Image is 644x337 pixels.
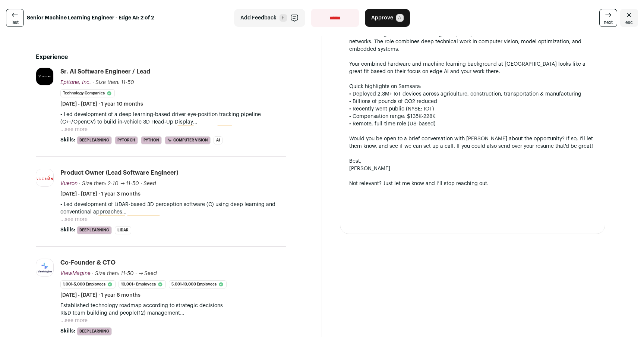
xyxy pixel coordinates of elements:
button: Approve A [365,9,410,27]
div: • Compensation range: $135K-228K [349,113,596,120]
a: Close [620,9,638,27]
div: Your combined hardware and machine learning background at [GEOGRAPHIC_DATA] looks like a great fi... [349,60,596,75]
mark: Python [177,125,194,134]
li: Computer Vision [165,136,211,144]
li: AI [214,136,222,144]
a: next [599,9,617,27]
li: Python [141,136,162,144]
span: Vueron [60,181,78,186]
div: Best, [349,157,596,165]
button: ...see more [60,126,88,133]
span: Skills: [60,226,75,234]
li: Deep Learning [77,327,112,336]
div: Sr. AI Software Engineer / Lead [60,68,150,76]
li: 5,001-10,000 employees [169,280,227,288]
li: Technology Companies [60,89,115,97]
span: ViewMagine [60,271,91,276]
img: c6de050fb036f2a5abc21fe09d9a4cbe2f76e326c5cb081e4a2e3510a0854a94.jpg [36,169,53,186]
span: [DATE] - [DATE] · 1 year 3 months [60,190,141,198]
img: 406c0a71c6de77cae15afafac9320ce5ecdfd75baf0b1f8da02f43bea655f07b.png [36,261,53,275]
div: • Recently went public (NYSE: IOT) [349,105,596,113]
span: Epitone, Inc. [60,80,91,85]
h2: Experience [36,53,286,62]
span: · [135,270,137,277]
div: Not relevant? Just let me know and I’ll stop reaching out. [349,180,596,187]
span: Skills: [60,327,75,335]
div: • Remote, full-time role (US-based) [349,120,596,128]
span: last [12,19,19,25]
span: A [396,14,404,22]
span: · Size then: 11-50 [92,271,134,276]
div: Product Owner (Lead Software Engineer) [60,169,178,177]
div: Would you be open to a brief conversation with [PERSON_NAME] about the opportunity? If so, I'll l... [349,135,596,150]
span: · Size then: 2-10 → 11-50 [79,181,139,186]
div: [PERSON_NAME] [349,165,596,172]
li: 1,001-5,000 employees [60,280,116,288]
span: Add Feedback [240,14,277,22]
span: [DATE] - [DATE] · 1 year 10 months [60,100,143,108]
li: Deep Learning [77,136,112,144]
span: · [141,180,142,187]
button: ...see more [60,317,88,324]
span: → Seed [138,271,157,276]
span: next [604,19,613,25]
button: Add Feedback F [234,9,305,27]
mark: ONNX [217,125,232,134]
mark: embedded [98,215,125,224]
span: Approve [371,14,393,22]
li: Deep Learning [77,226,112,234]
li: PyTorch [115,136,138,144]
a: last [6,9,24,27]
div: • Deployed 2.3M+ IoT devices across agriculture, construction, transportation & manufacturing [349,90,596,98]
p: • Led development of a deep learning-based driver eye-position tracking pipeline (C++/OpenCV) to ... [60,111,286,126]
mark: Nvidia Jetson [127,215,160,224]
div: Quick highlights on Samsara: [349,83,596,90]
button: ...see more [60,216,88,223]
div: Co-founder & CTO [60,259,116,267]
li: 10,001+ employees [119,280,166,288]
strong: Senior Machine Learning Engineer - Edge AI: 2 of 2 [27,14,154,22]
span: [DATE] - [DATE] · 1 year 8 months [60,291,141,299]
span: Seed [143,181,156,186]
span: F [280,14,287,22]
span: · Size then: 11-50 [92,80,134,85]
img: 1e763f20a4f8368d9769e6980994bbe02268da2b9fc7ac7f15d711ebb38aa861.jpg [36,68,53,85]
p: Established technology roadmap according to strategic decisions R&D team building and people(12) ... [60,302,286,317]
span: Skills: [60,136,75,144]
span: esc [625,19,633,25]
p: • Led development of LiDAR-based 3D perception software (C) using deep learning and conventional ... [60,201,286,216]
li: Lidar [115,226,131,234]
div: • Billions of pounds of CO2 reduced [349,98,596,105]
